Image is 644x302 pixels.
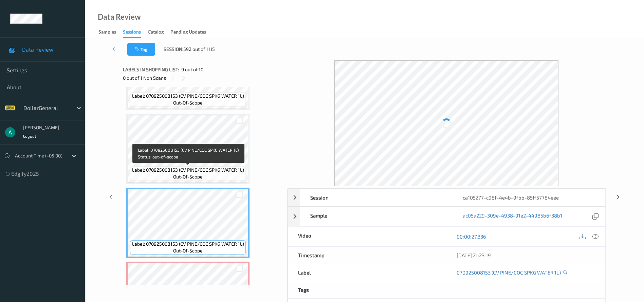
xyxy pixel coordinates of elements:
[98,27,123,37] a: Samples
[173,247,203,254] span: out-of-scope
[453,189,605,206] div: ca105277-c98f-4e4b-9fbb-85ff57784eee
[288,227,447,246] div: Video
[127,43,155,56] button: Tag
[170,27,213,37] a: Pending Updates
[288,247,447,264] div: Timestamp
[164,46,183,53] span: Session:
[123,27,148,38] a: Sessions
[288,281,447,298] div: Tags
[132,241,244,247] span: Label: 070925008153 (CV PINE/COC SPKG WATER 1L)
[457,233,486,240] a: 00:00:27.336
[98,29,116,37] div: Samples
[300,207,453,226] div: Sample
[98,14,141,20] div: Data Review
[123,66,179,73] span: Labels in shopping list:
[463,212,562,221] a: ac05a229-309e-4938-91e2-44985b6f38b1
[181,66,203,73] span: 9 out of 10
[132,93,244,99] span: Label: 070925008153 (CV PINE/COC SPKG WATER 1L)
[457,252,595,259] div: [DATE] 21:23:19
[170,29,206,37] div: Pending Updates
[123,29,141,38] div: Sessions
[132,167,244,173] span: Label: 070925008153 (CV PINE/COC SPKG WATER 1L)
[148,29,164,37] div: Catalog
[300,189,453,206] div: Session
[457,269,561,276] a: 070925008153 (CV PINE/COC SPKG WATER 1L)
[288,264,447,281] div: Label
[148,27,170,37] a: Catalog
[173,173,203,180] span: out-of-scope
[183,46,215,53] span: 592 out of 1115
[123,74,282,82] div: 0 out of 1 Non Scans
[288,189,606,206] div: Sessionca105277-c98f-4e4b-9fbb-85ff57784eee
[288,207,606,227] div: Sampleac05a229-309e-4938-91e2-44985b6f38b1
[173,99,203,106] span: out-of-scope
